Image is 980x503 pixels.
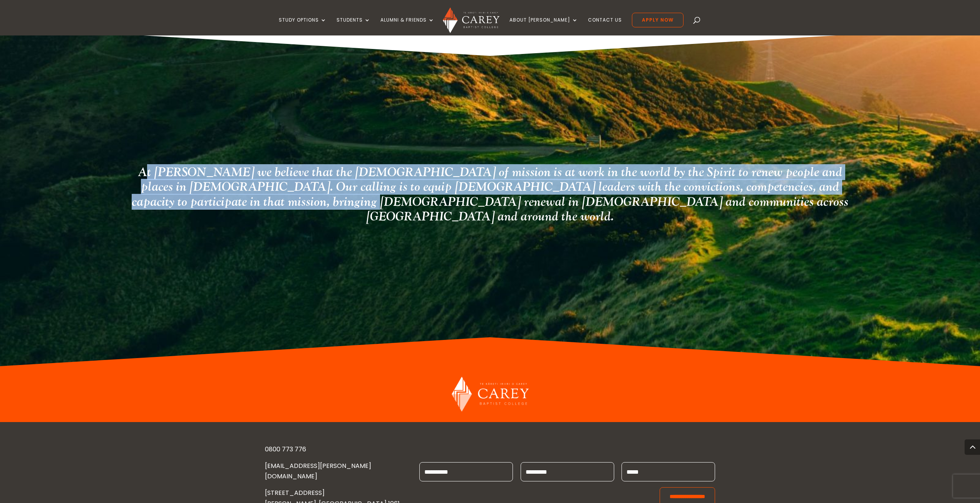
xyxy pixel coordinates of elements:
[452,405,529,414] a: Carey Baptist College
[509,17,578,35] a: About [PERSON_NAME]
[265,461,371,481] a: [EMAIL_ADDRESS][PERSON_NAME][DOMAIN_NAME]
[588,17,622,35] a: Contact Us
[265,445,306,454] a: 0800 773 776
[452,377,529,412] img: Carey Baptist College
[632,13,683,27] a: Apply Now
[337,17,370,35] a: Students
[279,17,327,35] a: Study Options
[380,17,434,35] a: Alumni & Friends
[443,7,499,33] img: Carey Baptist College
[128,165,852,228] h2: At [PERSON_NAME] we believe that the [DEMOGRAPHIC_DATA] of mission is at work in the world by the...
